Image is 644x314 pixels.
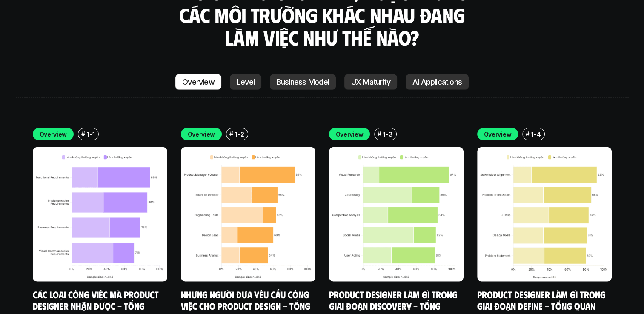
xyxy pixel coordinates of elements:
p: Overview [182,78,215,86]
p: Overview [484,130,512,139]
p: AI Applications [412,78,462,86]
p: 1-2 [235,130,244,139]
p: Level [237,78,255,86]
a: Business Model [270,74,336,90]
p: Overview [40,130,67,139]
h6: # [229,131,233,137]
a: Product Designer làm gì trong giai đoạn Define - Tổng quan [477,288,608,312]
h6: # [378,131,381,137]
a: Overview [175,74,221,90]
a: AI Applications [406,74,469,90]
h6: # [526,131,530,137]
p: Overview [188,130,215,139]
p: 1-1 [87,130,94,139]
p: Overview [336,130,364,139]
p: UX Maturity [351,78,390,86]
a: UX Maturity [344,74,397,90]
p: 1-4 [531,130,541,139]
p: Business Model [277,78,329,86]
h6: # [81,131,85,137]
a: Level [230,74,261,90]
p: 1-3 [383,130,392,139]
